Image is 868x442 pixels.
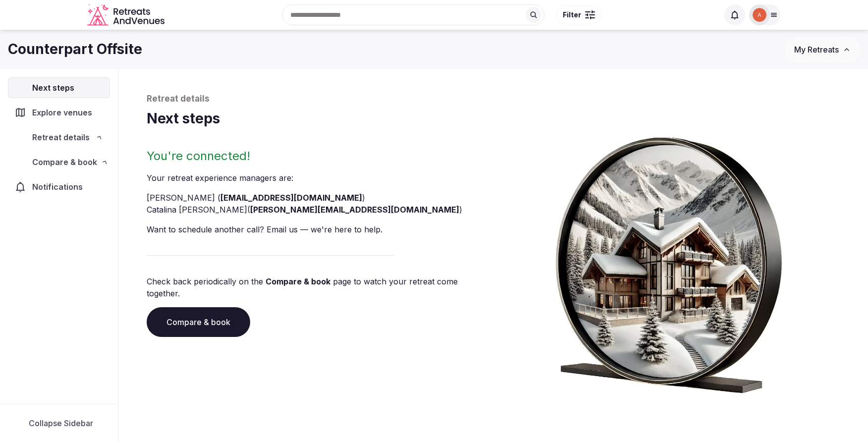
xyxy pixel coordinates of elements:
[147,93,840,105] p: Retreat details
[563,10,581,20] span: Filter
[556,5,601,24] button: Filter
[266,276,330,286] a: Compare & book
[147,172,489,184] p: Your retreat experience manager s are :
[537,128,801,393] img: Winter chalet retreat in picture frame
[8,412,110,434] button: Collapse Sidebar
[8,40,142,59] h1: Counterpart Offsite
[32,131,90,143] span: Retreat details
[8,102,110,123] a: Explore venues
[147,307,250,337] a: Compare & book
[87,4,166,26] svg: Retreats and Venues company logo
[32,107,96,118] span: Explore venues
[220,193,362,203] a: [EMAIL_ADDRESS][DOMAIN_NAME]
[32,82,78,94] span: Next steps
[32,181,87,193] span: Notifications
[147,204,489,216] li: Catalina [PERSON_NAME] ( )
[8,176,110,197] a: Notifications
[250,205,459,215] a: [PERSON_NAME][EMAIL_ADDRESS][DOMAIN_NAME]
[8,77,110,98] a: Next steps
[147,223,489,235] p: Want to schedule another call? Email us — we're here to help.
[147,192,489,204] li: [PERSON_NAME] ( )
[785,37,860,62] button: My Retreats
[794,45,839,55] span: My Retreats
[87,4,166,26] a: Visit the homepage
[147,276,489,299] p: Check back periodically on the page to watch your retreat come together.
[32,156,97,168] span: Compare & book
[753,8,766,22] img: ali
[147,148,489,164] h2: You're connected!
[147,109,840,128] h1: Next steps
[29,418,93,428] span: Collapse Sidebar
